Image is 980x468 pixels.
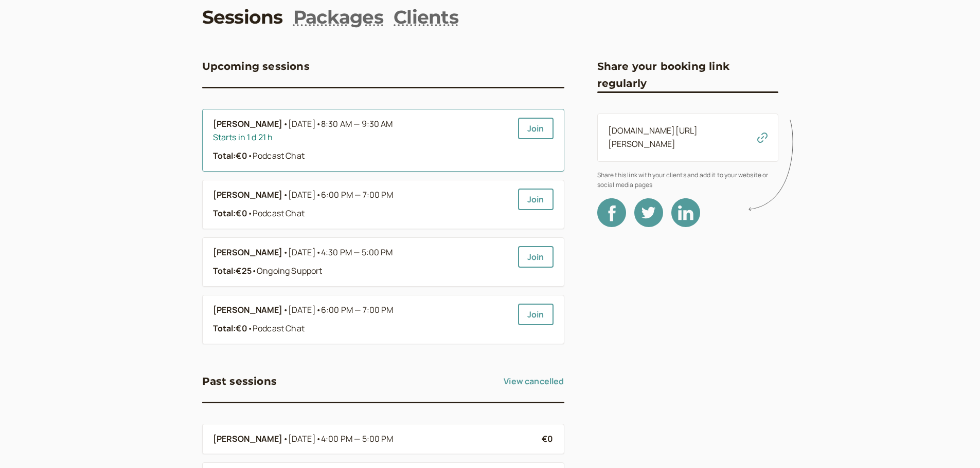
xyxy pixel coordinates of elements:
a: [PERSON_NAME]•[DATE]•6:00 PM — 7:00 PMTotal:€0•Podcast Chat [213,304,510,335]
a: Join [518,189,554,210]
a: View cancelled [504,373,564,389]
span: • [247,208,253,219]
span: Podcast Chat [247,150,305,161]
div: Starts in 1 d 21 h [213,131,510,144]
span: • [316,247,321,258]
a: Join [518,246,554,268]
a: [PERSON_NAME]•[DATE]•8:30 AM — 9:30 AMStarts in 1 d 21 hTotal:€0•Podcast Chat [213,118,510,163]
span: Share this link with your clients and add it to your website or social media pages [597,170,778,190]
span: [DATE] [288,246,393,259]
b: [PERSON_NAME] [213,304,283,317]
span: • [247,323,253,334]
span: • [316,304,321,315]
strong: Total: €25 [213,265,252,276]
span: • [283,246,288,259]
h3: Share your booking link regularly [597,58,778,91]
h3: Past sessions [202,373,277,389]
b: [PERSON_NAME] [213,433,283,446]
a: [PERSON_NAME]•[DATE]•4:00 PM — 5:00 PM [213,433,534,446]
span: • [316,118,321,129]
span: • [316,433,321,444]
span: 8:30 AM — 9:30 AM [321,118,393,129]
b: [PERSON_NAME] [213,189,283,202]
a: Join [518,118,554,139]
h3: Upcoming sessions [202,58,310,74]
strong: Total: €0 [213,150,247,161]
b: [PERSON_NAME] [213,246,283,259]
a: [DOMAIN_NAME][URL][PERSON_NAME] [608,125,698,149]
span: • [283,304,288,317]
span: [DATE] [288,304,394,317]
a: [PERSON_NAME]•[DATE]•4:30 PM — 5:00 PMTotal:€25•Ongoing Support [213,246,510,278]
span: • [283,118,288,131]
span: Ongoing Support [252,265,323,276]
a: Join [518,304,554,325]
a: [PERSON_NAME]•[DATE]•6:00 PM — 7:00 PMTotal:€0•Podcast Chat [213,189,510,220]
span: [DATE] [288,118,393,131]
span: 4:00 PM — 5:00 PM [321,433,394,444]
span: Podcast Chat [247,208,305,219]
span: 6:00 PM — 7:00 PM [321,304,394,315]
a: Packages [293,4,383,30]
span: [DATE] [288,189,394,202]
span: • [252,265,257,276]
strong: Total: €0 [213,323,247,334]
span: • [283,433,288,446]
span: 6:00 PM — 7:00 PM [321,189,394,200]
span: Podcast Chat [247,323,305,334]
b: €0 [542,433,553,444]
span: • [316,189,321,200]
span: [DATE] [288,433,394,446]
a: Sessions [202,4,283,30]
b: [PERSON_NAME] [213,118,283,131]
span: • [247,150,253,161]
span: • [283,189,288,202]
iframe: Chat Widget [929,419,980,468]
strong: Total: €0 [213,208,247,219]
a: Clients [394,4,458,30]
span: 4:30 PM — 5:00 PM [321,247,393,258]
